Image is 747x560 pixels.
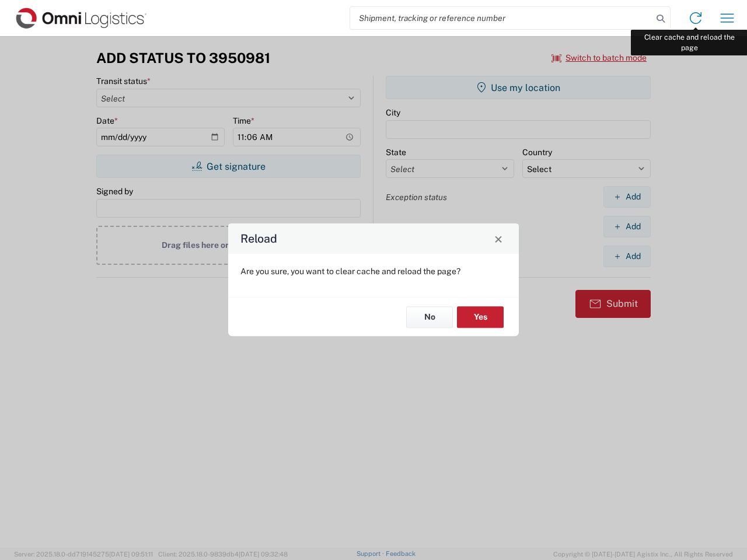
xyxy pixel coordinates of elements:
h4: Reload [240,230,277,247]
input: Shipment, tracking or reference number [350,7,652,29]
p: Are you sure, you want to clear cache and reload the page? [240,266,507,276]
button: No [406,306,453,328]
button: Close [490,230,507,247]
button: Yes [457,306,504,328]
